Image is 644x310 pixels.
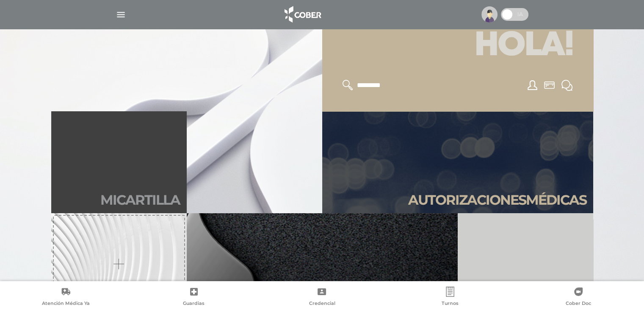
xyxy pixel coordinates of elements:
[514,287,642,308] a: Cober Doc
[183,300,205,308] span: Guardias
[100,192,180,208] h2: Mi car tilla
[408,192,586,208] h2: Autori zaciones médicas
[258,287,386,308] a: Credencial
[386,287,514,308] a: Turnos
[309,300,335,308] span: Credencial
[280,4,324,25] img: logo_cober_home-white.png
[332,22,583,70] h1: Hola!
[51,111,187,213] a: Micartilla
[2,287,130,308] a: Atención Médica Ya
[442,300,459,308] span: Turnos
[130,287,258,308] a: Guardias
[42,300,90,308] span: Atención Médica Ya
[116,9,126,20] img: Cober_menu-lines-white.svg
[322,111,593,213] a: Autorizacionesmédicas
[566,300,591,308] span: Cober Doc
[481,6,498,23] img: profile-placeholder.svg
